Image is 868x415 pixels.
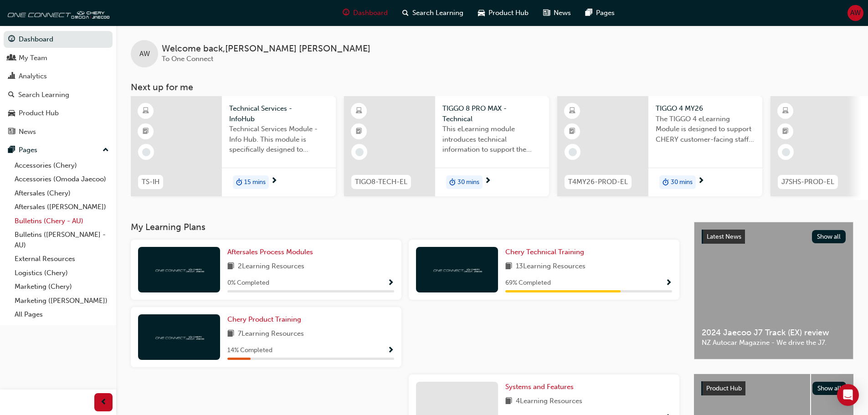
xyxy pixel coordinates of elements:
[505,396,512,407] span: book-icon
[343,7,349,19] span: guage-icon
[488,8,529,18] span: Product Hub
[154,333,204,341] img: oneconnect
[355,148,364,156] span: learningRecordVerb_NONE-icon
[11,266,113,280] a: Logistics (Chery)
[229,124,329,155] span: Technical Services Module - Info Hub. This module is specifically designed to address the require...
[19,53,47,63] div: My Team
[4,50,113,67] a: My Team
[505,382,577,392] a: Systems and Features
[356,126,362,138] span: booktick-icon
[569,148,577,156] span: learningRecordVerb_NONE-icon
[18,90,69,100] div: Search Learning
[665,279,672,287] span: Show Progress
[387,347,394,355] span: Show Progress
[665,277,672,289] button: Show Progress
[516,261,586,272] span: 13 Learning Resources
[238,261,304,272] span: 2 Learning Resources
[442,124,542,155] span: This eLearning module introduces technical information to support the entry level knowledge requi...
[432,265,482,274] img: oneconnect
[131,222,679,232] h3: My Learning Plans
[4,68,113,85] a: Analytics
[11,186,113,200] a: Aftersales (Chery)
[387,277,394,289] button: Show Progress
[782,105,789,117] span: learningResourceType_ELEARNING-icon
[11,228,113,252] a: Bulletins ([PERSON_NAME] - AU)
[536,4,578,22] a: news-iconNews
[781,177,834,187] span: J7SHS-PROD-EL
[143,105,149,117] span: learningResourceType_ELEARNING-icon
[227,247,317,257] a: Aftersales Process Modules
[227,261,234,272] span: book-icon
[356,105,362,117] span: learningResourceType_ELEARNING-icon
[19,145,37,155] div: Pages
[4,123,113,140] a: News
[782,126,789,138] span: booktick-icon
[516,396,582,407] span: 4 Learning Resources
[116,82,868,92] h3: Next up for me
[8,91,15,99] span: search-icon
[162,55,213,63] span: To One Connect
[543,7,550,19] span: news-icon
[19,127,36,137] div: News
[569,126,575,138] span: booktick-icon
[4,105,113,122] a: Product Hub
[142,148,150,156] span: learningRecordVerb_NONE-icon
[505,248,584,256] span: Chery Technical Training
[8,146,15,154] span: pages-icon
[100,397,107,408] span: prev-icon
[154,265,204,274] img: oneconnect
[139,49,150,59] span: AW
[227,314,305,325] a: Chery Product Training
[505,247,588,257] a: Chery Technical Training
[656,114,755,145] span: The TIGGO 4 eLearning Module is designed to support CHERY customer-facing staff with the product ...
[847,5,863,21] button: AW
[4,142,113,159] button: Pages
[663,176,669,188] span: duration-icon
[227,345,272,356] span: 14 % Completed
[471,4,536,22] a: car-iconProduct Hub
[5,4,109,22] a: oneconnect
[837,384,859,406] div: Open Intercom Messenger
[11,294,113,308] a: Marketing ([PERSON_NAME])
[344,96,549,196] a: TIGO8-TECH-ELTIGGO 8 PRO MAX - TechnicalThis eLearning module introduces technical information to...
[227,315,301,323] span: Chery Product Training
[11,214,113,228] a: Bulletins (Chery - AU)
[4,29,113,142] button: DashboardMy TeamAnalyticsSearch LearningProduct HubNews
[162,44,370,54] span: Welcome back , [PERSON_NAME] [PERSON_NAME]
[505,383,574,391] span: Systems and Features
[596,8,615,18] span: Pages
[142,177,159,187] span: TS-IH
[19,71,47,82] div: Analytics
[478,7,485,19] span: car-icon
[11,200,113,214] a: Aftersales ([PERSON_NAME])
[702,230,846,244] a: Latest NewsShow all
[850,8,861,18] span: AW
[702,338,846,348] span: NZ Autocar Magazine - We drive the J7.
[395,4,471,22] a: search-iconSearch Learning
[103,144,109,156] span: up-icon
[578,4,622,22] a: pages-iconPages
[568,177,628,187] span: T4MY26-PROD-EL
[554,8,571,18] span: News
[484,177,491,185] span: next-icon
[11,252,113,266] a: External Resources
[229,103,329,124] span: Technical Services - InfoHub
[671,177,693,188] span: 30 mins
[227,248,313,256] span: Aftersales Process Modules
[353,8,388,18] span: Dashboard
[227,278,269,288] span: 0 % Completed
[586,7,592,19] span: pages-icon
[8,36,15,44] span: guage-icon
[236,176,242,188] span: duration-icon
[505,261,512,272] span: book-icon
[11,307,113,322] a: All Pages
[706,384,742,392] span: Product Hub
[402,7,409,19] span: search-icon
[782,148,790,156] span: learningRecordVerb_NONE-icon
[4,31,113,48] a: Dashboard
[131,96,336,196] a: TS-IHTechnical Services - InfoHubTechnical Services Module - Info Hub. This module is specificall...
[8,54,15,62] span: people-icon
[694,222,853,359] a: Latest NewsShow all2024 Jaecoo J7 Track (EX) reviewNZ Autocar Magazine - We drive the J7.
[412,8,463,18] span: Search Learning
[387,279,394,287] span: Show Progress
